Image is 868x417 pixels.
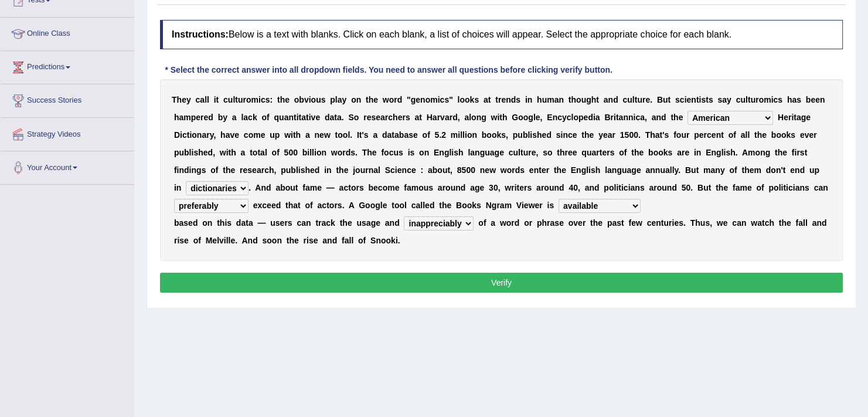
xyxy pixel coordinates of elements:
[342,95,346,104] b: y
[523,113,529,122] b: o
[364,130,369,140] b: s
[547,113,552,122] b: E
[383,95,389,104] b: w
[464,113,469,122] b: a
[746,95,748,104] b: l
[537,95,542,104] b: h
[533,113,536,122] b: l
[338,95,342,104] b: a
[196,95,200,104] b: c
[270,95,273,104] b: :
[284,130,291,140] b: w
[632,95,635,104] b: l
[413,130,418,140] b: e
[359,130,362,140] b: t
[441,130,446,140] b: 2
[160,64,617,76] div: * Select the correct answer into all dropdown fields. You need to answer all questions before cli...
[249,130,254,140] b: o
[274,113,279,122] b: q
[471,113,476,122] b: o
[382,130,387,140] b: d
[495,95,498,104] b: t
[399,130,404,140] b: b
[301,113,306,122] b: a
[433,113,437,122] b: a
[366,95,369,104] b: t
[673,113,679,122] b: h
[642,95,645,104] b: r
[343,130,348,140] b: o
[627,95,632,104] b: u
[604,95,608,104] b: a
[435,130,440,140] b: 5
[1,151,134,181] a: Your Account
[234,130,239,140] b: e
[709,95,713,104] b: s
[668,95,670,104] b: t
[502,113,508,122] b: h
[223,95,228,104] b: c
[444,95,449,104] b: s
[427,113,433,122] b: H
[469,113,471,122] b: l
[356,95,362,104] b: n
[329,113,334,122] b: a
[321,95,326,104] b: s
[398,113,403,122] b: e
[465,95,470,104] b: o
[616,113,619,122] b: t
[208,113,213,122] b: d
[251,95,258,104] b: m
[296,130,301,140] b: h
[160,273,843,293] button: Verify
[591,95,597,104] b: h
[389,95,394,104] b: o
[422,130,427,140] b: o
[583,113,588,122] b: e
[354,113,359,122] b: o
[440,113,445,122] b: v
[481,113,486,122] b: g
[388,113,393,122] b: c
[663,95,668,104] b: u
[811,95,815,104] b: e
[172,29,229,39] b: Instructions:
[402,113,405,122] b: r
[192,130,197,140] b: o
[335,130,338,140] b: t
[645,95,650,104] b: e
[437,113,440,122] b: r
[610,113,613,122] b: r
[787,95,792,104] b: h
[656,113,661,122] b: n
[394,130,399,140] b: a
[311,95,316,104] b: o
[267,113,270,122] b: f
[191,113,196,122] b: p
[294,95,299,104] b: o
[449,95,453,104] b: "
[253,113,257,122] b: k
[438,95,440,104] b: i
[474,95,479,104] b: s
[330,95,335,104] b: p
[261,95,265,104] b: c
[559,95,564,104] b: n
[476,113,482,122] b: n
[573,113,578,122] b: o
[177,95,182,104] b: h
[253,130,260,140] b: m
[258,95,261,104] b: i
[223,113,227,122] b: y
[608,95,613,104] b: n
[261,130,265,140] b: e
[324,130,331,140] b: w
[196,113,200,122] b: e
[588,113,593,122] b: d
[238,95,243,104] b: u
[314,130,319,140] b: n
[650,95,652,104] b: .
[371,113,376,122] b: s
[796,95,801,104] b: s
[226,130,230,140] b: a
